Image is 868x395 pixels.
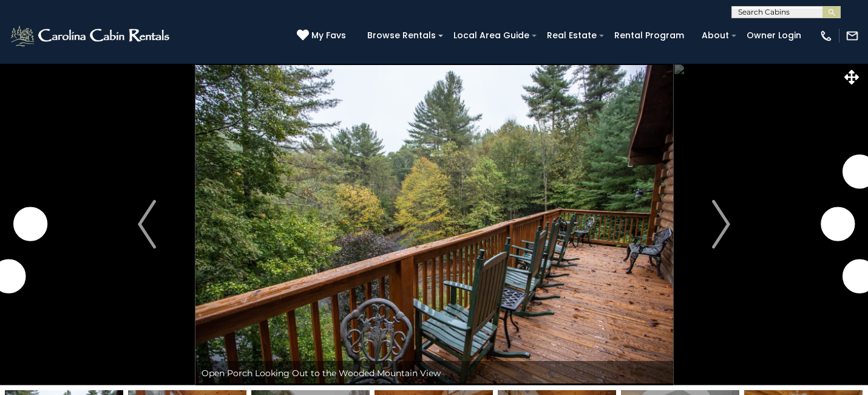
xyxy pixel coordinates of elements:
[741,26,807,45] a: Owner Login
[195,361,673,385] div: Open Porch Looking Out to the Wooded Mountain View
[9,24,173,48] img: White-1-2.png
[297,29,349,43] a: My Favs
[138,200,156,249] img: arrow
[673,63,770,385] button: Next
[846,29,859,43] img: mail-regular-white.png
[819,29,833,43] img: phone-regular-white.png
[361,26,442,45] a: Browse Rentals
[98,63,195,385] button: Previous
[696,26,735,45] a: About
[712,200,730,249] img: arrow
[447,26,535,45] a: Local Area Guide
[311,29,346,42] span: My Favs
[608,26,690,45] a: Rental Program
[541,26,603,45] a: Real Estate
